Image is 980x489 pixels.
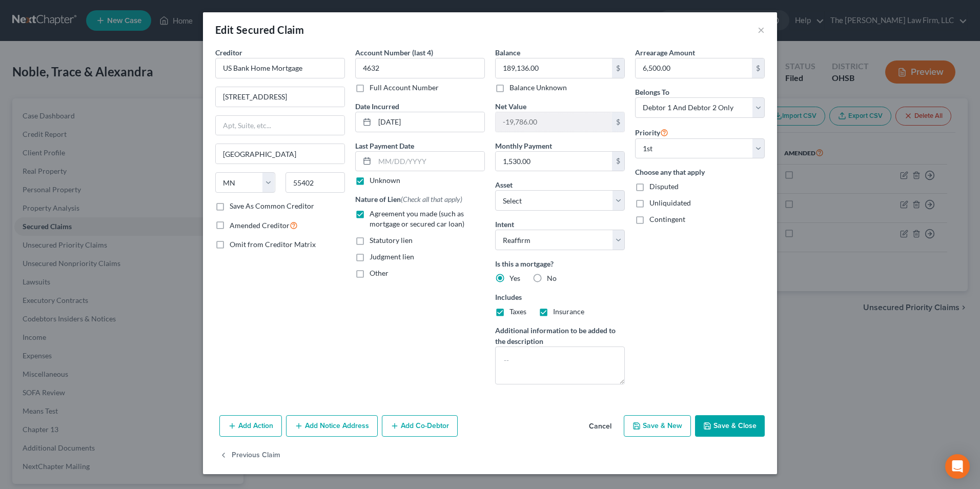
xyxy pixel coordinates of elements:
span: Unliquidated [649,198,691,207]
div: $ [612,112,624,132]
button: Save & New [624,415,691,437]
label: Priority [635,126,668,138]
button: Save & Close [695,415,765,437]
span: (Check all that apply) [401,195,462,203]
span: Judgment lien [370,252,414,261]
label: Is this a mortgage? [495,258,625,269]
label: Nature of Lien [355,194,462,205]
div: $ [612,58,624,78]
div: Edit Secured Claim [215,23,304,37]
input: XXXX [355,58,485,78]
input: Enter city... [216,144,344,164]
span: Yes [509,274,520,282]
label: Account Number (last 4) [355,47,433,58]
label: Date Incurred [355,101,399,112]
span: Statutory lien [370,236,413,244]
span: No [547,274,557,282]
span: Omit from Creditor Matrix [230,240,316,249]
button: × [758,24,765,36]
button: Add Notice Address [286,415,378,437]
span: Disputed [649,182,679,191]
input: 0.00 [496,152,612,171]
span: Contingent [649,215,685,223]
span: Amended Creditor [230,221,290,230]
label: Full Account Number [370,83,439,93]
label: Last Payment Date [355,140,414,151]
input: Apt, Suite, etc... [216,116,344,135]
span: Other [370,269,389,277]
input: 0.00 [496,112,612,132]
label: Additional information to be added to the description [495,325,625,347]
button: Cancel [581,416,620,437]
label: Balance [495,47,520,58]
input: 0.00 [636,58,752,78]
button: Add Co-Debtor [382,415,458,437]
label: Arrearage Amount [635,47,695,58]
input: MM/DD/YYYY [375,112,484,132]
label: Monthly Payment [495,140,552,151]
label: Includes [495,292,625,302]
button: Add Action [219,415,282,437]
label: Balance Unknown [509,83,567,93]
div: $ [612,152,624,171]
label: Save As Common Creditor [230,201,314,211]
span: Asset [495,180,513,189]
span: Insurance [553,307,584,316]
input: Enter address... [216,87,344,107]
span: Creditor [215,48,242,57]
div: Open Intercom Messenger [945,454,970,479]
label: Unknown [370,175,400,186]
input: MM/DD/YYYY [375,152,484,171]
input: Enter zip... [285,172,345,193]
div: $ [752,58,764,78]
label: Choose any that apply [635,167,765,177]
span: Belongs To [635,88,669,96]
span: Taxes [509,307,526,316]
label: Net Value [495,101,526,112]
input: Search creditor by name... [215,58,345,78]
label: Intent [495,219,514,230]
span: Agreement you made (such as mortgage or secured car loan) [370,209,464,228]
button: Previous Claim [219,445,280,466]
input: 0.00 [496,58,612,78]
